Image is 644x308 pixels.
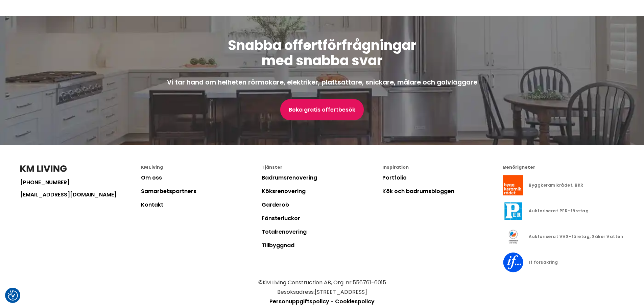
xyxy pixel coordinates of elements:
[262,201,289,209] a: Garderob
[335,298,375,305] a: Cookiespolicy
[382,187,454,195] a: Kök och badrumsbloggen
[262,241,294,249] a: Tillbyggnad
[141,187,196,195] a: Samarbetspartners
[262,187,306,195] a: Köksrenovering
[20,278,624,297] p: © KM Living Construction AB , Org. nr: 556761-6015 Besöksadress: [STREET_ADDRESS]
[8,290,18,301] button: Samtyckesinställningar
[529,183,583,187] div: Byggkeramikrådet, BKR
[280,99,364,120] a: Boka gratis offertbesök
[529,235,623,239] div: Auktoriserat VVS-företag, Säker Vatten
[269,298,334,305] a: Personuppgiftspolicy -
[503,175,523,195] img: Byggkeramikrådet, BKR
[20,180,141,185] a: [PHONE_NUMBER]
[20,165,67,172] img: KM Living
[262,228,307,236] a: Totalrenovering
[529,260,558,264] div: If försäkring
[503,165,624,170] div: Behörigheter
[8,290,18,301] img: Revisit consent button
[141,201,163,209] a: Kontakt
[503,201,523,221] img: Auktoriserat PER-företag
[382,165,503,170] div: Inspiration
[262,214,300,222] a: Fönsterluckor
[503,252,523,273] img: If försäkring
[382,174,407,182] a: Portfolio
[529,209,589,213] div: Auktoriserat PER-företag
[20,192,141,197] a: [EMAIL_ADDRESS][DOMAIN_NAME]
[503,227,523,247] img: Auktoriserat VVS-företag, Säker Vatten
[262,174,317,182] a: Badrumsrenovering
[141,174,162,182] a: Om oss
[262,165,382,170] div: Tjänster
[141,165,262,170] div: KM Living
